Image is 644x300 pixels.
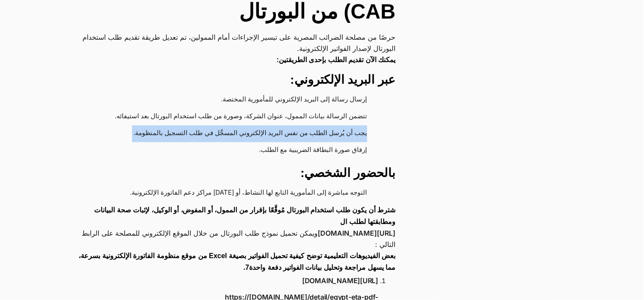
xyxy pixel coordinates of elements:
p: حرصًا من مصلحة الضرائب المصرية على تيسير الإجراءات أمام الممولين، تم تعديل طريقة تقديم طلب استخدا... [69,32,395,66]
a: 7 [246,262,249,273]
a: [URL][DOMAIN_NAME] [302,273,378,289]
p: ويمكن تحميل نموذج طلب البورتال من خلال الموقع الإلكتروني للمصلحة على الرابط التالي : [69,227,395,250]
h3: : [69,72,395,88]
strong: ومطابقتها لطلب ال [341,218,396,225]
li: التوجه مباشرة إلى المأمورية التابع لها النشاط، أو [DATE] مراكز دعم الفاتورة الإلكترونية. [78,185,378,202]
li: يجب أن يُرسل الطلب من نفس البريد الإلكتروني المسجَّل في طلب التسجيل بالمنظومة. [78,126,378,142]
strong: بالحضور الشخصي [305,166,396,180]
strong: عبر البريد الإلكتروني [294,73,396,86]
a: [URL][DOMAIN_NAME] [318,227,396,239]
li: إرسال رسالة إلى البريد الإلكتروني للمأمورية المختصة. [78,92,378,109]
h3: : [69,165,395,181]
li: إرفاق صورة البطاقة الضريبية مع الطلب. [78,142,378,159]
strong: يمكنك الآن تقديم الطلب بإحدى الطريقتين: [277,56,396,63]
strong: شترط أن يكون طلب استخدام البورتال مُوقَّعًا بإقرار من الممول، أو المفوض، أو الوكيل، لإثبات صحة ال... [95,206,396,214]
strong: بعض الفيديوهات التعليمية توضح كيفية تحميل الفواتير بصيغة Excel من موقع منظومة الفاتورة الإلكتروني... [79,252,396,271]
li: تتضمن الرسالة بيانات الممول، عنوان الشركة، وصورة من طلب استخدام البورتال بعد استيفائه. [78,109,378,126]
